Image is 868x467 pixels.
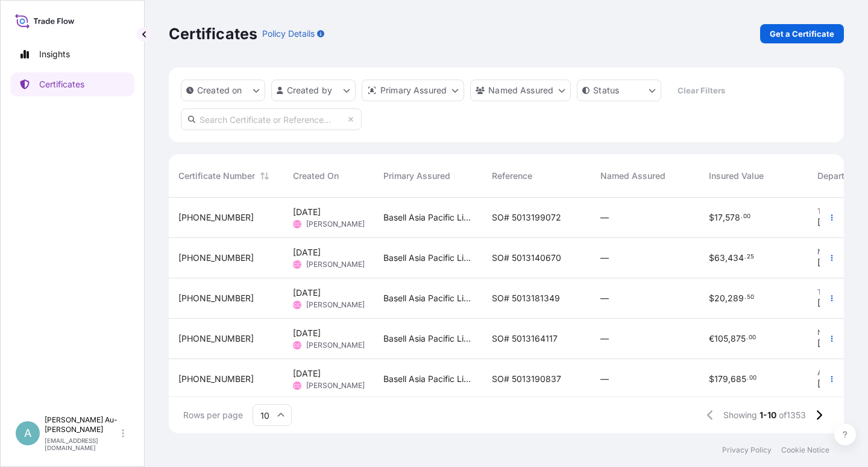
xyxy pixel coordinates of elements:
[488,84,553,96] p: Named Assured
[24,427,31,439] span: A
[293,170,339,182] span: Created On
[731,375,746,383] span: 685
[709,375,714,383] span: $
[709,254,714,262] span: $
[178,373,254,385] span: [PHONE_NUMBER]
[169,24,257,43] p: Certificates
[45,415,119,434] p: [PERSON_NAME] Au-[PERSON_NAME]
[178,170,255,182] span: Certificate Number
[667,81,735,100] button: Clear Filters
[709,294,714,302] span: $
[744,255,746,259] span: .
[294,380,301,392] span: CC
[743,215,750,219] span: 00
[600,252,609,264] span: —
[744,295,746,299] span: .
[747,295,754,299] span: 50
[749,376,756,380] span: 00
[10,72,134,96] a: Certificates
[262,28,315,40] p: Policy Details
[39,48,70,60] p: Insights
[492,170,532,182] span: Reference
[306,381,365,390] span: [PERSON_NAME]
[731,334,746,343] span: 875
[714,375,728,383] span: 179
[722,445,772,455] a: Privacy Policy
[383,333,473,345] span: Basell Asia Pacific Limited
[781,445,829,455] a: Cookie Notice
[294,259,301,271] span: CC
[600,212,609,224] span: —
[770,28,834,40] p: Get a Certificate
[178,292,254,304] span: [PHONE_NUMBER]
[197,84,242,96] p: Created on
[383,292,473,304] span: Basell Asia Pacific Limited
[600,292,609,304] span: —
[714,334,728,343] span: 105
[492,212,561,224] span: SO# 5013199072
[293,246,321,259] span: [DATE]
[492,252,561,264] span: SO# 5013140670
[817,216,845,228] span: [DATE]
[306,219,365,229] span: [PERSON_NAME]
[271,80,356,101] button: createdBy Filter options
[749,336,756,340] span: 00
[725,254,728,262] span: ,
[383,373,473,385] span: Basell Asia Pacific Limited
[294,218,301,230] span: CC
[492,373,561,385] span: SO# 5013190837
[817,170,857,182] span: Departure
[728,294,744,302] span: 289
[306,260,365,269] span: [PERSON_NAME]
[178,252,254,264] span: [PHONE_NUMBER]
[709,213,714,222] span: $
[728,375,731,383] span: ,
[714,254,725,262] span: 63
[492,333,558,345] span: SO# 5013164117
[181,108,362,130] input: Search Certificate or Reference...
[593,84,619,96] p: Status
[492,292,560,304] span: SO# 5013181349
[728,254,744,262] span: 434
[817,297,845,309] span: [DATE]
[728,334,731,343] span: ,
[678,84,725,96] p: Clear Filters
[741,215,743,219] span: .
[725,294,728,302] span: ,
[817,337,845,349] span: [DATE]
[39,78,84,90] p: Certificates
[723,213,725,222] span: ,
[746,336,748,340] span: .
[725,213,740,222] span: 578
[306,340,365,350] span: [PERSON_NAME]
[294,299,301,311] span: CC
[747,255,754,259] span: 25
[470,80,571,101] button: cargoOwner Filter options
[183,409,243,421] span: Rows per page
[723,409,757,421] span: Showing
[600,373,609,385] span: —
[181,80,265,101] button: createdOn Filter options
[380,84,447,96] p: Primary Assured
[10,42,134,66] a: Insights
[817,378,845,390] span: [DATE]
[383,212,473,224] span: Basell Asia Pacific Limited
[293,206,321,218] span: [DATE]
[383,170,450,182] span: Primary Assured
[287,84,333,96] p: Created by
[257,169,272,183] button: Sort
[817,257,845,269] span: [DATE]
[714,294,725,302] span: 20
[714,213,723,222] span: 17
[306,300,365,310] span: [PERSON_NAME]
[294,339,301,351] span: CC
[45,437,119,451] p: [EMAIL_ADDRESS][DOMAIN_NAME]
[759,409,776,421] span: 1-10
[709,334,714,343] span: €
[362,80,464,101] button: distributor Filter options
[600,333,609,345] span: —
[747,376,749,380] span: .
[577,80,661,101] button: certificateStatus Filter options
